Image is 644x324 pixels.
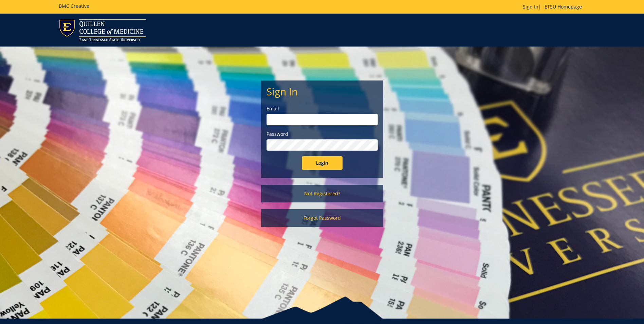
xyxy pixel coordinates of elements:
[302,156,343,170] input: Login
[261,185,383,202] a: Not Registered?
[266,86,378,97] h2: Sign In
[59,3,89,8] h5: BMC Creative
[266,131,378,138] label: Password
[523,3,538,10] a: Sign In
[266,105,378,112] label: Email
[523,3,585,10] p: |
[261,209,383,227] a: Forgot Password
[541,3,585,10] a: ETSU Homepage
[59,19,146,41] img: ETSU logo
